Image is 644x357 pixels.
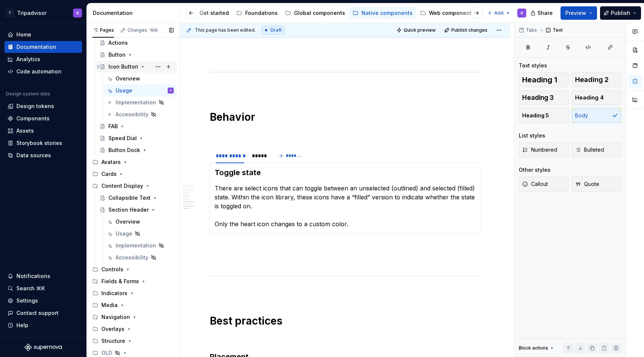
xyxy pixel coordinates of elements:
[245,9,278,17] div: Foundations
[89,156,177,168] div: Avatars
[572,90,622,105] button: Heading 4
[89,335,177,347] div: Structure
[116,218,140,225] div: Overview
[89,323,177,335] div: Overlays
[89,180,177,192] div: Content Display
[519,72,569,87] button: Heading 1
[294,9,345,17] div: Global components
[104,73,177,85] a: Overview
[89,311,177,323] div: Navigation
[110,6,408,20] div: Page tree
[565,9,586,17] span: Preview
[25,344,62,351] a: Supernova Logo
[1,5,85,21] button: TTripadvisorK
[97,132,177,144] a: Speed Dial
[210,110,480,124] h1: Behavior
[108,123,118,130] div: FAB
[101,290,127,297] div: Indicators
[442,25,491,35] button: Publish changes
[17,9,47,17] div: Tripadvisor
[233,7,281,19] a: Foundations
[519,177,569,192] button: Callout
[16,322,28,329] div: Help
[89,287,177,299] div: Indicators
[108,63,138,70] div: Icon Button
[451,27,487,33] span: Publish changes
[108,51,126,59] div: Button
[149,27,159,33] span: 106
[104,108,177,120] a: Accessibility
[4,113,82,124] a: Components
[4,66,82,78] a: Code automation
[350,7,416,19] a: Native components
[572,177,622,192] button: Quote
[108,146,140,154] div: Button Dock
[108,206,149,214] div: Section Header
[97,204,177,216] a: Section Header
[97,144,177,156] a: Button Dock
[16,102,54,110] div: Design tokens
[4,125,82,137] a: Assets
[93,9,177,17] div: Documentation
[537,9,553,17] span: Share
[101,170,117,178] div: Cards
[16,139,62,147] div: Storybook stories
[108,194,151,202] div: Collapsible Text
[4,270,82,282] button: Notifications
[611,9,630,17] span: Publish
[16,56,40,63] div: Analytics
[575,180,599,188] span: Quote
[101,301,118,309] div: Media
[215,167,476,178] h3: Toggle state
[572,142,622,157] button: Bulleted
[4,100,82,112] a: Design tokens
[215,167,476,228] section-item: Description
[494,10,503,16] span: Add
[4,319,82,331] button: Help
[89,275,177,287] div: Fields & Forms
[116,230,132,237] div: Usage
[104,85,177,97] a: UsageK
[116,87,132,94] div: Usage
[104,252,177,263] a: Accessibility
[16,285,45,292] div: Search ⌘K
[104,216,177,228] a: Overview
[522,146,557,154] span: Numbered
[116,254,148,261] div: Accessibility
[519,343,555,353] div: Block actions
[16,68,61,75] div: Code automation
[575,94,604,101] span: Heading 4
[4,295,82,307] a: Settings
[195,27,256,33] span: This page has been edited.
[394,25,439,35] button: Quick preview
[92,27,114,33] div: Pages
[526,27,537,33] span: Tabs
[561,6,597,20] button: Preview
[4,53,82,65] a: Analytics
[429,9,474,17] div: Web components
[210,314,480,328] h1: Best practices
[16,272,50,280] div: Notifications
[519,108,569,123] button: Heading 5
[572,72,622,87] button: Heading 2
[89,263,177,275] div: Controls
[116,111,148,118] div: Accessibility
[522,94,554,101] span: Heading 3
[108,135,137,142] div: Speed Dial
[101,325,124,333] div: Overlays
[575,76,609,83] span: Heading 2
[127,27,159,33] div: Changes
[521,10,523,16] div: K
[527,6,558,20] button: Share
[575,146,604,154] span: Bulleted
[199,9,229,17] div: Get started
[76,10,79,16] div: K
[16,115,50,122] div: Components
[5,9,14,18] div: T
[97,192,177,204] a: Collapsible Text
[522,76,557,83] span: Heading 1
[519,166,550,174] div: Other styles
[16,127,34,135] div: Assets
[89,299,177,311] div: Media
[97,120,177,132] a: FAB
